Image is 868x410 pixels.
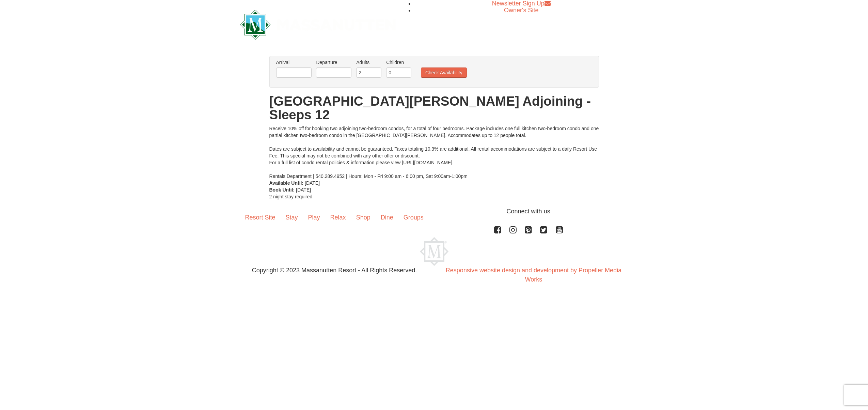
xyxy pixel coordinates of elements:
[325,207,351,228] a: Relax
[398,207,429,228] a: Groups
[269,187,295,193] strong: Book Until:
[376,207,398,228] a: Dine
[305,180,320,186] span: [DATE]
[351,207,376,228] a: Shop
[235,266,434,275] p: Copyright © 2023 Massanutten Resort - All Rights Reserved.
[240,16,396,32] a: Massanutten Resort
[446,267,621,283] a: Responsive website design and development by Propeller Media Works
[316,59,351,66] label: Departure
[240,10,396,40] img: Massanutten Resort Logo
[269,94,599,122] h1: [GEOGRAPHIC_DATA][PERSON_NAME] Adjoining - Sleeps 12
[504,7,538,14] a: Owner's Site
[281,207,303,228] a: Stay
[420,237,448,266] img: Massanutten Resort Logo
[269,194,314,199] span: 2 night stay required.
[296,187,311,193] span: [DATE]
[386,59,411,66] label: Children
[421,67,467,78] button: Check Availability
[269,180,304,186] strong: Available Until:
[303,207,325,228] a: Play
[269,125,599,180] div: Receive 10% off for booking two adjoining two-bedroom condos, for a total of four bedrooms. Packa...
[356,59,381,66] label: Adults
[240,207,281,228] a: Resort Site
[276,59,312,66] label: Arrival
[240,207,628,216] p: Connect with us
